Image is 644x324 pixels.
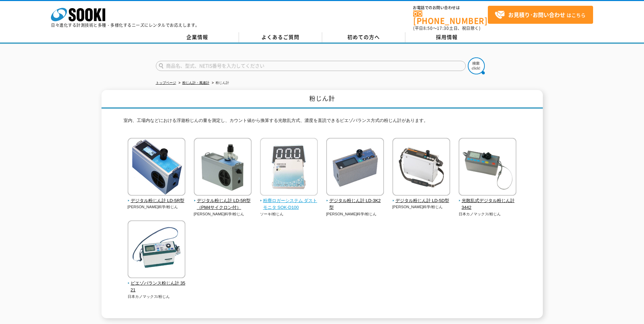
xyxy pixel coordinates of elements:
[347,33,380,41] span: 初めての方へ
[128,294,186,300] p: 日本カノマックス/粉じん
[405,32,489,42] a: 採用情報
[260,197,318,212] span: 粉塵ロガーシステム ダストモニタ SOK-D100
[326,197,384,212] span: デジタル粉じん計 LD-3K2型
[128,197,186,204] span: デジタル粉じん計 LD-5R型
[128,138,185,197] img: デジタル粉じん計 LD-5R型
[260,191,318,211] a: 粉塵ロガーシステム ダストモニタ SOK-D100
[488,6,593,24] a: お見積り･お問い合わせはこちら
[51,23,200,27] p: 日々進化する計測技術と多種・多様化するニーズにレンタルでお応えします。
[322,32,405,42] a: 初めての方へ
[326,191,384,211] a: デジタル粉じん計 LD-3K2型
[102,90,543,109] h1: 粉じん計
[468,57,485,74] img: btn_search.png
[210,79,229,87] li: 粉じん計
[495,10,586,20] span: はこちら
[392,204,450,210] p: [PERSON_NAME]科学/粉じん
[194,197,252,212] span: デジタル粉じん計 LD-5R型（PM4サイクロン付）
[156,61,466,71] input: 商品名、型式、NETIS番号を入力してください
[413,25,480,31] span: (平日 ～ 土日、祝日除く)
[128,191,186,204] a: デジタル粉じん計 LD-5R型
[508,11,565,19] strong: お見積り･お問い合わせ
[194,191,252,211] a: デジタル粉じん計 LD-5R型（PM4サイクロン付）
[392,197,450,204] span: デジタル粉じん計 LD-5D型
[459,138,516,197] img: 光散乱式デジタル粉じん計 3442
[128,204,186,210] p: [PERSON_NAME]科学/粉じん
[128,280,186,294] span: ピエゾバランス粉じん計 3521
[128,220,185,280] img: ピエゾバランス粉じん計 3521
[459,191,517,211] a: 光散乱式デジタル粉じん計 3442
[239,32,322,42] a: よくあるご質問
[326,138,384,197] img: デジタル粉じん計 LD-3K2型
[194,138,252,197] img: デジタル粉じん計 LD-5R型（PM4サイクロン付）
[124,117,521,128] p: 室内、工場内などにおける浮遊粉じんの量を測定し、カウント値から換算する光散乱方式、濃度を直読できるピエゾバランス方式の粉じん計があります。
[392,191,450,204] a: デジタル粉じん計 LD-5D型
[182,81,209,85] a: 粉じん計・風速計
[194,211,252,217] p: [PERSON_NAME]科学/粉じん
[392,138,450,197] img: デジタル粉じん計 LD-5D型
[413,11,488,24] a: [PHONE_NUMBER]
[260,138,318,197] img: 粉塵ロガーシステム ダストモニタ SOK-D100
[423,25,433,31] span: 8:50
[156,81,176,85] a: トップページ
[260,211,318,217] p: ソーキ/粉じん
[437,25,449,31] span: 17:30
[326,211,384,217] p: [PERSON_NAME]科学/粉じん
[156,32,239,42] a: 企業情報
[413,6,488,10] span: お電話でのお問い合わせは
[128,273,186,294] a: ピエゾバランス粉じん計 3521
[459,197,517,212] span: 光散乱式デジタル粉じん計 3442
[459,211,517,217] p: 日本カノマックス/粉じん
